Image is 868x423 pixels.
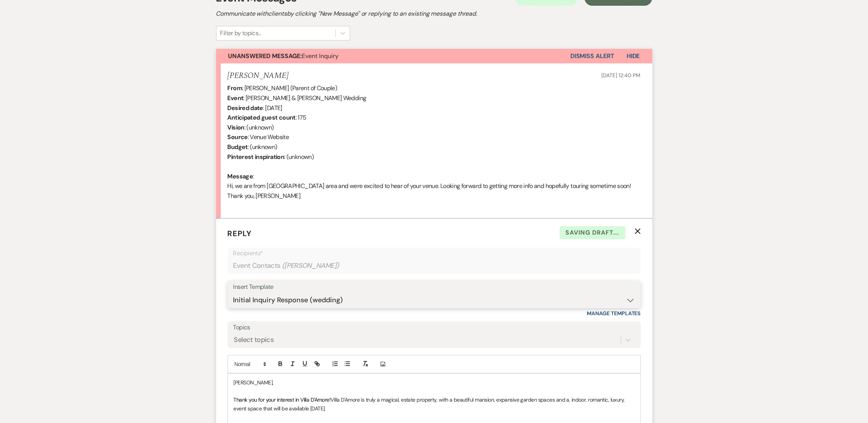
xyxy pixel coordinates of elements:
[234,378,635,387] p: [PERSON_NAME],
[228,153,285,161] b: Pinterest inspiration
[282,261,339,271] span: ( [PERSON_NAME] )
[228,113,296,122] b: Anticipated guest count
[233,322,635,333] label: Topics
[228,84,242,92] b: From
[228,83,641,211] div: : [PERSON_NAME] (Parent of Couple) : [PERSON_NAME] & [PERSON_NAME] Wedding : [DATE] : 175 : (unkn...
[233,282,635,293] div: Insert Template
[228,52,339,60] span: Event Inquiry
[220,29,261,38] div: Filter by topics...
[234,396,331,403] span: Thank you for your interest in Villa D'Amore!
[216,49,570,63] button: Unanswered Message:Event Inquiry
[228,123,244,131] b: Vision
[228,229,252,238] span: Reply
[233,258,635,273] div: Event Contacts
[228,71,288,81] h5: [PERSON_NAME]
[228,94,244,102] b: Event
[228,104,263,112] b: Desired date
[228,133,248,141] b: Source
[233,248,635,258] p: Recipients*
[228,52,302,60] strong: Unanswered Message:
[234,396,626,412] span: Villa D'Amore is truly a magical, estate property, with a beautiful mansion, expansive garden spa...
[216,9,652,18] h2: Communicate with clients by clicking "New Message" or replying to an existing message thread.
[570,49,614,63] button: Dismiss Alert
[587,310,641,317] a: Manage Templates
[228,143,248,151] b: Budget
[627,52,640,60] span: Hide
[234,335,274,345] div: Select topics
[614,49,652,63] button: Hide
[602,72,641,79] span: [DATE] 12:40 PM
[228,172,253,180] b: Message
[560,226,625,239] span: Saving draft...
